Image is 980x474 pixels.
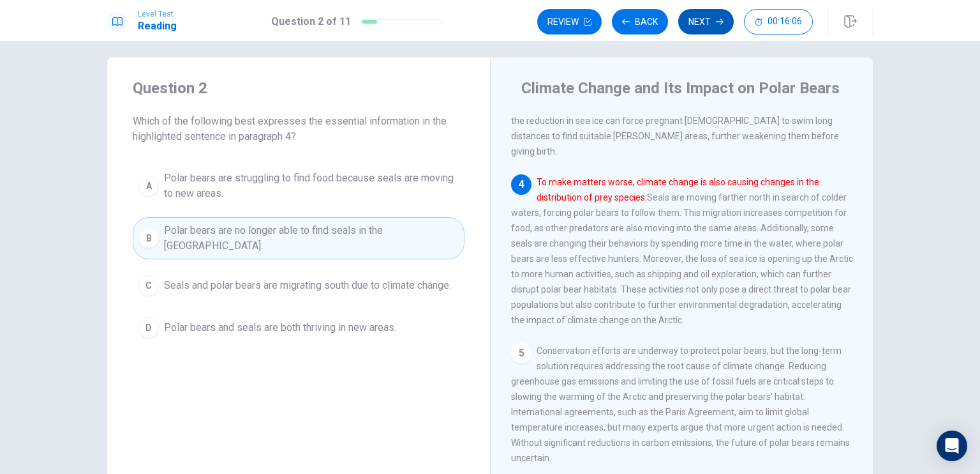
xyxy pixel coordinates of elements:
div: 5 [511,343,531,363]
span: Seals are moving farther north in search of colder waters, forcing polar bears to follow them. Th... [511,177,853,325]
div: B [138,228,159,248]
button: CSeals and polar bears are migrating south due to climate change. [133,270,464,302]
button: DPolar bears and seals are both thriving in new areas. [133,312,464,344]
span: Polar bears and seals are both thriving in new areas. [164,320,396,335]
div: A [138,176,159,196]
div: C [138,275,159,296]
span: Polar bears are no longer able to find seals in the [GEOGRAPHIC_DATA]. [164,223,459,254]
button: BPolar bears are no longer able to find seals in the [GEOGRAPHIC_DATA]. [133,217,464,259]
h1: Reading [138,19,177,34]
font: To make matters worse, climate change is also causing changes in the distribution of prey species. [537,177,819,203]
button: Next [678,9,734,34]
h4: Question 2 [133,78,464,98]
button: Back [612,9,668,34]
div: D [138,317,159,338]
span: Which of the following best expresses the essential information in the highlighted sentence in pa... [133,114,464,144]
span: Level Test [138,10,177,19]
span: Conservation efforts are underway to protect polar bears, but the long-term solution requires add... [511,346,850,463]
span: Seals and polar bears are migrating south due to climate change. [164,278,451,293]
div: Open Intercom Messenger [937,431,967,461]
h4: Climate Change and Its Impact on Polar Bears [521,78,840,98]
span: Polar bears are struggling to find food because seals are moving to new areas. [164,171,459,201]
span: 00:16:06 [768,17,802,27]
button: 00:16:06 [744,9,813,34]
div: 4 [511,174,531,195]
h1: Question 2 of 11 [271,14,351,29]
button: Review [537,9,602,34]
button: APolar bears are struggling to find food because seals are moving to new areas. [133,165,464,207]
